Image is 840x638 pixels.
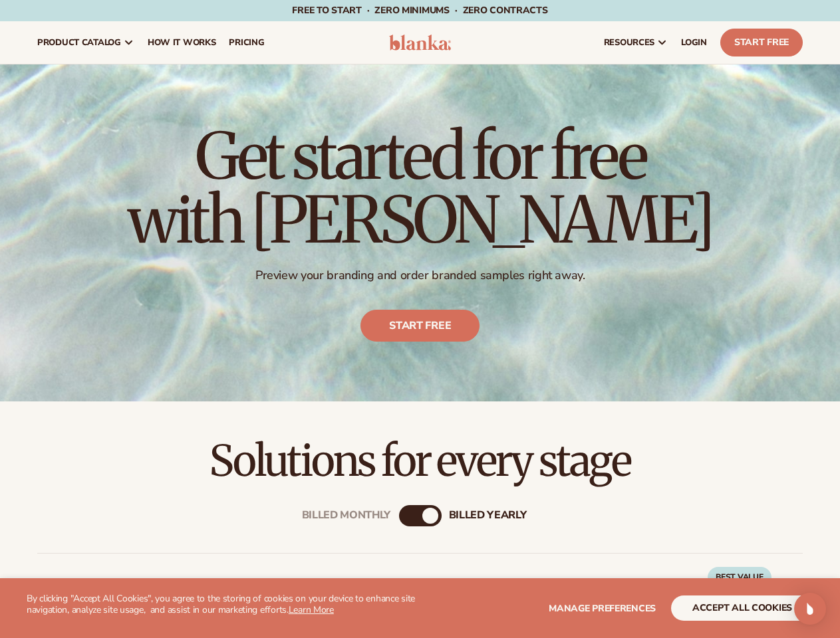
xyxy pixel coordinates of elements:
span: LOGIN [681,37,707,48]
a: Start free [360,310,480,342]
span: pricing [229,37,264,48]
span: Free to start · ZERO minimums · ZERO contracts [292,4,547,17]
a: LOGIN [674,21,714,64]
p: Preview your branding and order branded samples right away. [128,268,713,283]
div: BEST VALUE [708,567,771,588]
a: Start Free [720,29,803,56]
span: How It Works [148,37,216,48]
a: resources [597,21,674,64]
h2: Solutions for every stage [37,439,803,483]
button: accept all cookies [671,595,813,621]
a: product catalog [31,21,141,64]
span: resources [604,37,654,48]
button: Manage preferences [549,595,656,621]
span: product catalog [37,37,121,48]
a: Learn More [289,603,334,616]
div: Billed Monthly [302,509,391,522]
span: Manage preferences [549,602,656,615]
img: logo [389,35,452,51]
p: By clicking "Accept All Cookies", you agree to the storing of cookies on your device to enhance s... [27,593,420,616]
div: Open Intercom Messenger [794,593,826,625]
h1: Get started for free with [PERSON_NAME] [128,124,713,252]
a: pricing [222,21,271,64]
a: How It Works [141,21,223,64]
div: billed Yearly [449,509,527,522]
